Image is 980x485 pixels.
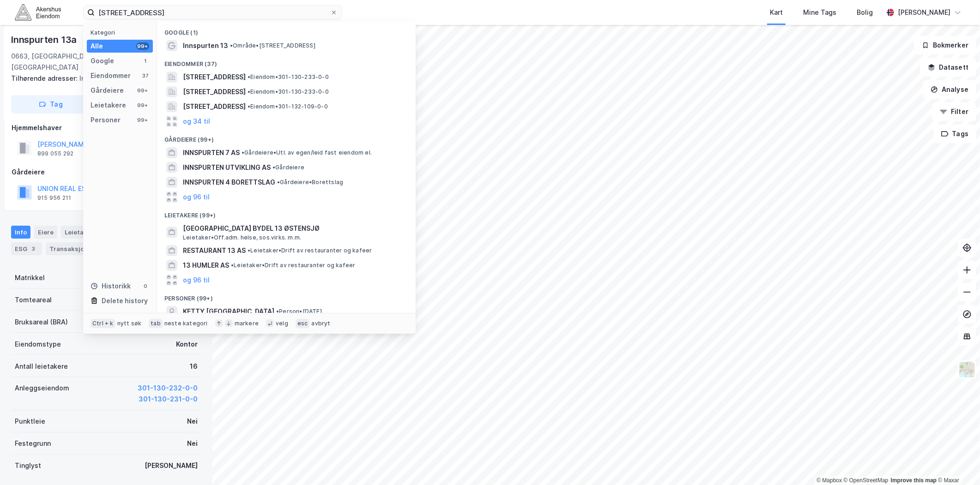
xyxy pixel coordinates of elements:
span: • [277,179,280,186]
button: 301-130-231-0-0 [139,394,198,405]
div: neste kategori [164,320,208,327]
span: Leietaker • Off.adm. helse, sos.virks. m.m. [183,234,301,241]
img: Z [958,361,976,378]
span: • [248,73,250,80]
div: Nei [187,416,198,427]
span: KETTY [GEOGRAPHIC_DATA] [183,306,274,317]
div: Innspurten 13a [11,32,79,47]
span: [STREET_ADDRESS] [183,72,246,83]
span: Gårdeiere • Utl. av egen/leid fast eiendom el. [242,149,372,156]
span: • [248,103,250,110]
div: Kontor [176,339,198,350]
span: Gårdeiere [272,164,304,171]
div: Ctrl + k [91,319,115,328]
div: markere [235,320,259,327]
a: OpenStreetMap [844,477,889,484]
span: Person • [DATE] [276,308,322,315]
div: 915 956 211 [37,194,71,202]
div: Google [91,55,114,66]
div: Tinglyst [15,460,41,471]
div: Alle [91,41,103,52]
div: [PERSON_NAME] [145,460,198,471]
button: og 96 til [183,275,210,286]
span: • [248,247,250,254]
div: ESG [11,242,42,255]
div: 16 [190,361,198,372]
div: Kontrollprogram for chat [934,441,980,485]
div: Info [11,226,30,239]
div: Nei [187,438,198,449]
div: Innspurten 13b [11,73,194,84]
div: 3 [29,244,38,253]
div: Kategori [91,29,153,36]
span: Område • [STREET_ADDRESS] [230,42,315,49]
button: Datasett [920,58,976,77]
span: [STREET_ADDRESS] [183,86,246,97]
button: Analyse [923,80,976,99]
div: Transaksjoner [46,242,109,255]
img: akershus-eiendom-logo.9091f326c980b4bce74ccdd9f866810c.svg [15,4,61,20]
div: velg [276,320,288,327]
a: Improve this map [891,477,937,484]
div: 0 [142,282,149,290]
div: nytt søk [117,320,142,327]
span: Leietaker • Drift av restauranter og kafeer [231,262,355,269]
span: RESTAURANT 13 AS [183,245,246,256]
span: Tilhørende adresser: [11,74,79,82]
div: Historikk [91,281,131,292]
button: Tag [11,95,91,114]
span: 13 HUMLER AS [183,260,229,271]
span: • [272,164,275,171]
span: INNSPURTEN UTVIKLING AS [183,162,271,173]
span: Eiendom • 301-132-109-0-0 [248,103,328,110]
div: Bruksareal (BRA) [15,317,68,328]
div: Gårdeiere [91,85,124,96]
span: [GEOGRAPHIC_DATA] BYDEL 13 ØSTENSJØ [183,223,405,234]
div: Kart [770,7,783,18]
a: Mapbox [817,477,842,484]
button: Tags [933,125,976,143]
div: Punktleie [15,416,45,427]
div: 0663, [GEOGRAPHIC_DATA], [GEOGRAPHIC_DATA] [11,51,128,73]
span: Innspurten 13 [183,40,228,51]
div: Eiendommer (37) [157,53,416,70]
iframe: Chat Widget [934,441,980,485]
span: • [231,262,234,269]
div: Eiendomstype [15,339,61,350]
div: [PERSON_NAME] [898,7,950,18]
div: Mine Tags [803,7,836,18]
div: Hjemmelshaver [12,122,201,133]
div: Tomteareal [15,294,52,305]
div: avbryt [311,320,330,327]
button: og 34 til [183,116,210,127]
div: 37 [142,72,149,79]
div: Leietakere [91,100,126,111]
div: Festegrunn [15,438,51,449]
div: Gårdeiere (99+) [157,129,416,145]
div: 99+ [136,42,149,50]
div: Eiere [34,226,57,239]
div: Matrikkel [15,272,45,283]
div: 99+ [136,116,149,124]
div: Google (1) [157,22,416,38]
div: Delete history [102,295,148,306]
div: Personer [91,114,121,126]
div: Gårdeiere [12,167,201,178]
span: [STREET_ADDRESS] [183,101,246,112]
button: 301-130-232-0-0 [138,383,198,394]
div: Anleggseiendom [15,383,69,394]
div: esc [296,319,310,328]
div: 1 [142,57,149,65]
div: tab [149,319,163,328]
button: Bokmerker [914,36,976,54]
div: Eiendommer [91,70,131,81]
span: INNSPURTEN 4 BORETTSLAG [183,177,275,188]
div: Bolig [857,7,873,18]
span: • [276,308,279,315]
span: Gårdeiere • Borettslag [277,179,343,186]
span: • [230,42,233,49]
button: og 96 til [183,192,210,203]
div: 899 055 292 [37,150,73,157]
input: Søk på adresse, matrikkel, gårdeiere, leietakere eller personer [95,6,330,19]
div: Leietakere (99+) [157,204,416,221]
